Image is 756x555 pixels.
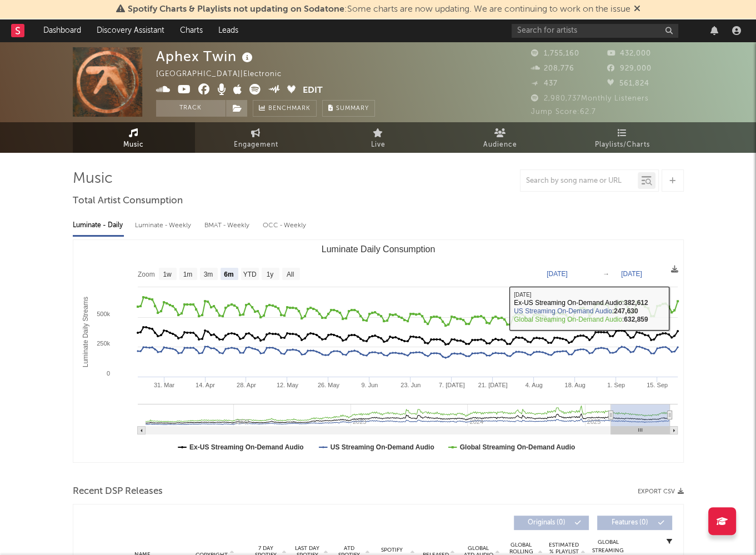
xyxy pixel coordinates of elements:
button: Features(0) [597,516,672,530]
text: 3m [203,271,213,278]
span: Features ( 0 ) [604,519,655,526]
a: Audience [439,122,562,153]
button: Track [156,100,226,117]
text: Ex-US Streaming On-Demand Audio [189,443,304,451]
a: Playlists/Charts [562,122,684,153]
div: Luminate - Weekly [135,216,193,235]
span: 929,000 [607,65,652,72]
span: Recent DSP Releases [73,485,163,498]
text: 250k [97,340,110,347]
text: 1y [266,271,273,278]
span: 437 [531,80,558,87]
text: Global Streaming On-Demand Audio [459,443,575,451]
a: Music [73,122,195,153]
text: 23. Jun [400,382,420,388]
text: YTD [243,271,256,278]
button: Export CSV [638,488,684,495]
text: 6m [224,271,233,278]
text: 21. [DATE] [478,382,507,388]
span: Jump Score: 62.7 [531,108,596,116]
div: [GEOGRAPHIC_DATA] | Electronic [156,68,294,81]
span: Audience [483,138,517,152]
button: Summary [322,100,375,117]
span: 2,980,737 Monthly Listeners [531,95,649,102]
span: Total Artist Consumption [73,194,183,208]
text: 14. Apr [196,382,215,388]
div: Aphex Twin [156,47,256,66]
span: : Some charts are now updating. We are continuing to work on the issue [128,5,630,14]
text: 26. May [317,382,339,388]
span: Playlists/Charts [595,138,650,152]
span: Dismiss [634,5,640,14]
text: [DATE] [621,270,642,278]
text: 1. Sep [607,382,625,388]
span: Spotify Charts & Playlists not updating on Sodatone [128,5,344,14]
text: 31. Mar [153,382,174,388]
span: Benchmark [268,102,311,116]
span: 1,755,160 [531,50,579,57]
span: 432,000 [607,50,651,57]
text: → [603,270,609,278]
text: [DATE] [547,270,568,278]
text: 1m [183,271,192,278]
button: Originals(0) [514,516,589,530]
span: Live [371,138,385,152]
span: Originals ( 0 ) [521,519,572,526]
text: Luminate Daily Streams [81,297,89,367]
input: Search by song name or URL [520,177,638,186]
a: Engagement [195,122,317,153]
text: 500k [97,311,110,317]
input: Search for artists [512,24,678,38]
svg: Luminate Daily Consumption [73,240,683,462]
text: 28. Apr [237,382,256,388]
a: Discovery Assistant [89,19,172,42]
text: 18. Aug [564,382,585,388]
div: OCC - Weekly [263,216,307,235]
div: Luminate - Daily [73,216,124,235]
span: 561,824 [607,80,649,87]
text: 15. Sep [647,382,668,388]
span: 208,776 [531,65,574,72]
a: Live [317,122,439,153]
text: 0 [106,370,109,377]
text: 1w [163,271,172,278]
a: Charts [172,19,211,42]
div: BMAT - Weekly [204,216,252,235]
text: Luminate Daily Consumption [321,244,435,254]
a: Leads [211,19,246,42]
a: Dashboard [36,19,89,42]
span: Engagement [234,138,278,152]
text: Zoom [138,271,155,278]
span: Music [123,138,144,152]
text: 9. Jun [361,382,378,388]
text: US Streaming On-Demand Audio [330,443,434,451]
text: 4. Aug [525,382,542,388]
text: 12. May [276,382,298,388]
text: All [286,271,293,278]
a: Benchmark [253,100,317,117]
text: 7. [DATE] [438,382,464,388]
span: Summary [336,106,369,112]
button: Edit [303,84,323,98]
